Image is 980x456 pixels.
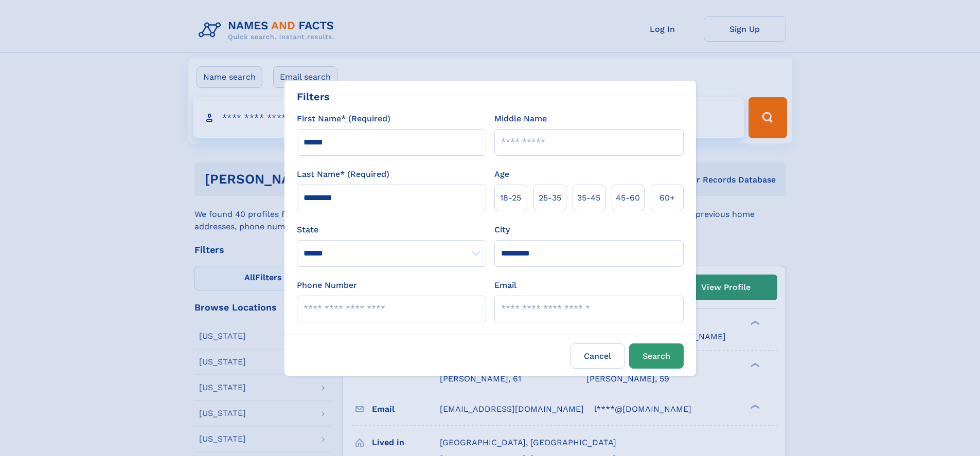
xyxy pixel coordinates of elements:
label: City [494,224,510,236]
label: Phone Number [297,279,357,291]
label: Email [494,279,516,291]
span: 18‑25 [500,192,521,204]
span: 45‑60 [616,192,640,204]
span: 35‑45 [577,192,600,204]
label: Middle Name [494,113,547,125]
label: State [297,224,486,236]
span: 60+ [660,192,675,204]
span: 25‑35 [539,192,561,204]
label: Last Name* (Required) [297,168,389,180]
label: Age [494,168,509,180]
button: Search [629,343,684,369]
label: Cancel [571,343,625,369]
div: Filters [297,89,330,104]
label: First Name* (Required) [297,113,390,125]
